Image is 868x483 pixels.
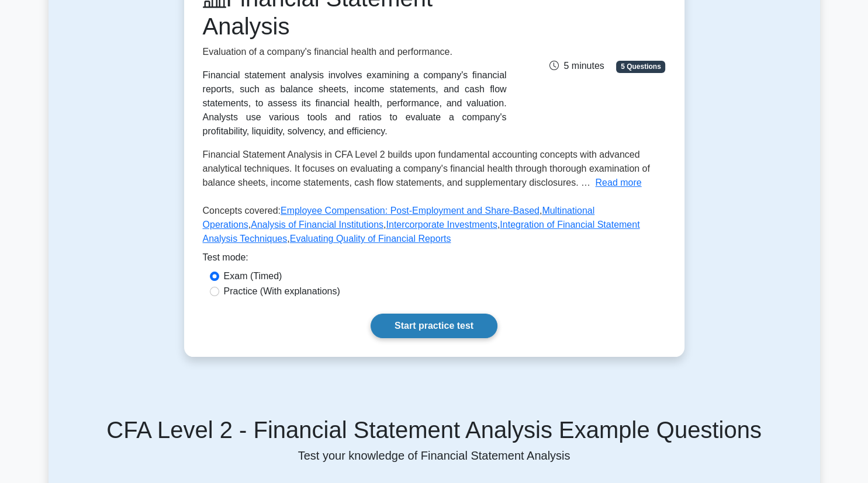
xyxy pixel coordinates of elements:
[386,220,497,230] a: Intercorporate Investments
[203,45,507,59] p: Evaluation of a company's financial health and performance.
[290,234,451,244] a: Evaluating Quality of Financial Reports
[281,206,540,216] a: Employee Compensation: Post-Employment and Share-Based
[203,150,650,187] span: Financial Statement Analysis in CFA Level 2 builds upon fundamental accounting concepts with adva...
[549,61,604,71] span: 5 minutes
[63,449,806,463] p: Test your knowledge of Financial Statement Analysis
[203,204,666,251] p: Concepts covered: , , , , ,
[251,220,383,230] a: Analysis of Financial Institutions
[224,284,340,298] label: Practice (With explanations)
[595,176,641,190] button: Read more
[203,220,640,244] a: Integration of Financial Statement Analysis Techniques
[203,251,666,269] div: Test mode:
[63,416,806,444] h5: CFA Level 2 - Financial Statement Analysis Example Questions
[371,314,497,338] a: Start practice test
[224,269,282,283] label: Exam (Timed)
[203,68,507,138] div: Financial statement analysis involves examining a company's financial reports, such as balance sh...
[616,61,665,72] span: 5 Questions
